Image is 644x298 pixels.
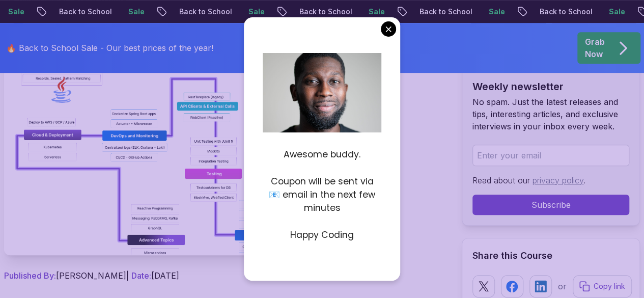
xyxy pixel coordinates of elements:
[573,275,632,297] button: Copy link
[239,7,272,17] p: Sale
[131,270,151,281] span: Date:
[585,36,605,60] p: Grab Now
[4,26,385,255] img: Spring Boot Roadmap 2025: The Complete Guide for Backend Developers thumbnail
[50,7,119,17] p: Back to School
[472,249,629,263] h2: Share this Course
[119,7,152,17] p: Sale
[480,7,512,17] p: Sale
[170,7,239,17] p: Back to School
[4,269,385,282] p: [PERSON_NAME] | [DATE]
[558,280,567,292] p: or
[472,195,629,215] button: Subscribe
[472,145,629,166] input: Enter your email
[472,79,629,94] h2: Weekly newsletter
[6,42,213,54] p: 🔥 Back to School Sale - Our best prices of the year!
[290,7,359,17] p: Back to School
[594,281,625,291] p: Copy link
[472,96,629,132] p: No spam. Just the latest releases and tips, interesting articles, and exclusive interviews in you...
[359,7,392,17] p: Sale
[410,7,480,17] p: Back to School
[4,270,56,281] span: Published By:
[533,175,583,185] a: privacy policy
[530,7,600,17] p: Back to School
[472,174,629,186] p: Read about our .
[600,7,632,17] p: Sale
